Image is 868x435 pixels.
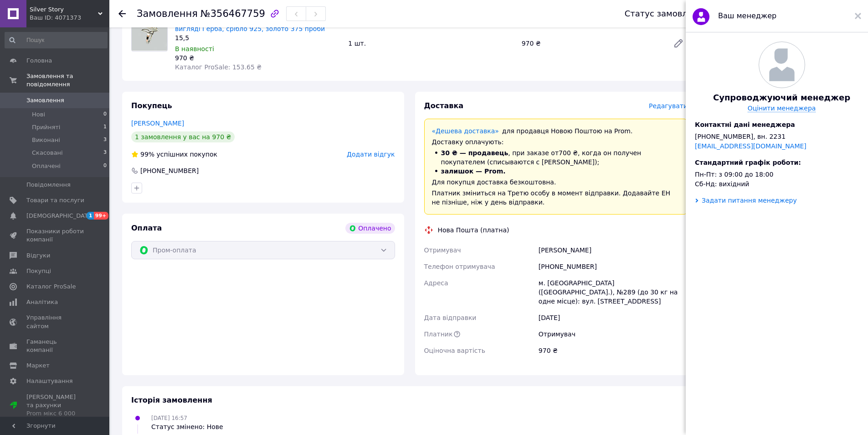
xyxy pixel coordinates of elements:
div: 15,5 [175,33,341,42]
a: [PERSON_NAME] [131,120,184,127]
span: 30 ₴ — продавець [441,149,508,157]
img: Срібна каблучка із золотими накладками у вигляді Герба, срібло 925, золото 375 проби [132,16,167,51]
span: Замовлення [137,8,198,19]
div: 970 ₴ [537,342,689,359]
span: 0 [103,162,107,170]
div: Задати питання менеджеру [702,197,797,204]
span: Каталог ProSale: 153.65 ₴ [175,63,262,71]
span: [PERSON_NAME] та рахунки [26,393,84,418]
span: Каталог ProSale [26,283,76,291]
div: [PHONE_NUMBER] [537,258,689,275]
div: 1 замовлення у вас на 970 ₴ [131,131,235,142]
div: Нова Пошта (платна) [436,225,512,235]
span: залишок — Prom. [441,168,506,175]
span: Оціночна вартість [424,347,485,354]
span: [DEMOGRAPHIC_DATA] [26,212,94,220]
div: [PERSON_NAME] [537,242,689,258]
span: Скасовані [32,149,63,157]
span: Історія замовлення [131,396,212,404]
a: Оцінити менеджера [748,105,816,112]
span: Маркет [26,362,50,370]
div: Ваш ID: 4071373 [30,14,109,22]
span: Оплата [131,224,162,232]
span: Виконані [32,136,60,144]
div: успішних покупок [131,150,217,159]
span: №356467759 [200,8,265,19]
span: Аналітика [26,298,58,306]
span: 99+ [94,212,109,220]
span: Оплачені [32,162,61,170]
span: Налаштування [26,377,73,385]
span: Замовлення та повідомлення [26,72,109,89]
span: Товари та послуги [26,196,84,204]
div: Повернутися назад [118,9,126,18]
div: Отримувач [537,326,689,342]
li: , при заказе от 700 ₴ , когда он получен покупателем (списываются с [PERSON_NAME]); [432,148,680,167]
a: «Дешева доставка» [432,127,499,135]
span: 3 [103,149,107,157]
span: Головна [26,57,52,65]
span: Редагувати [649,102,688,110]
span: Повідомлення [26,181,71,189]
span: Додати відгук [347,151,395,158]
div: [PHONE_NUMBER] [139,166,200,175]
span: Нові [32,110,45,119]
span: Отримувач [424,246,461,254]
span: Дата відправки [424,314,477,321]
span: Відгуки [26,252,50,260]
a: [EMAIL_ADDRESS][DOMAIN_NAME] [695,142,806,150]
span: Доставка [424,101,464,110]
span: Прийняті [32,123,60,131]
span: 1 [103,123,107,131]
input: Пошук [5,32,108,48]
span: Покупці [26,267,51,275]
span: Платник [424,330,453,338]
span: В наявності [175,45,214,52]
span: Показники роботи компанії [26,227,84,244]
div: Статус замовлення [625,9,709,18]
span: Адреса [424,279,448,287]
div: 1 шт. [344,37,518,50]
span: 3 [103,136,107,144]
div: для продавця Новою Поштою на Prom. [432,126,680,136]
span: 0 [103,110,107,119]
a: Редагувати [669,34,688,52]
div: Доставку оплачують: [432,137,680,147]
div: 970 ₴ [518,37,666,50]
div: [DATE] [537,309,689,326]
span: Silver Story [30,5,98,14]
span: Телефон отримувача [424,263,495,270]
span: Гаманець компанії [26,338,84,354]
div: Для покупця доставка безкоштовна. [432,178,680,187]
div: Prom мікс 6 000 [26,409,84,418]
span: Управління сайтом [26,314,84,330]
span: Покупець [131,101,172,110]
div: Оплачено [345,223,395,234]
div: Статус змінено: Нове [151,422,223,431]
div: Платник зміниться на Третю особу в момент відправки. Додавайте ЕН не пізніше, ніж у день відправки. [432,189,680,207]
span: 99% [140,151,154,158]
div: м. [GEOGRAPHIC_DATA] ([GEOGRAPHIC_DATA].), №289 (до 30 кг на одне місце): вул. [STREET_ADDRESS] [537,275,689,309]
span: Замовлення [26,96,64,105]
span: [DATE] 16:57 [151,415,187,421]
span: 1 [87,212,94,220]
div: 970 ₴ [175,53,341,63]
